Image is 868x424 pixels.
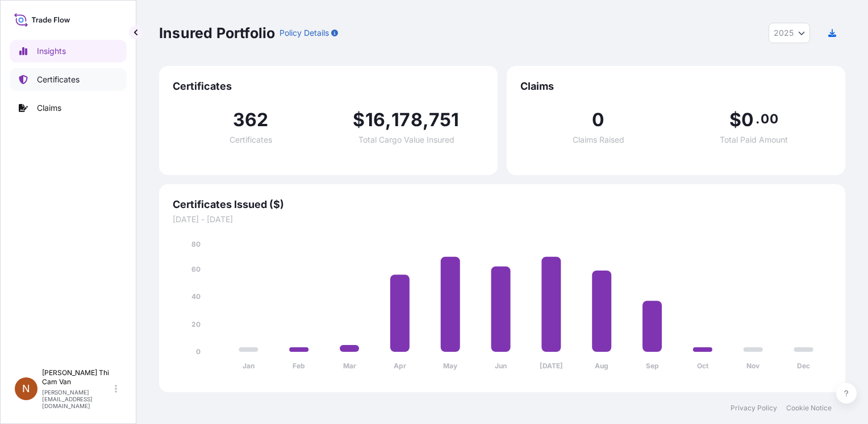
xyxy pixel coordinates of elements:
[10,68,127,91] a: Certificates
[293,361,305,370] tspan: Feb
[191,292,201,301] tspan: 40
[385,111,391,129] span: ,
[443,361,458,370] tspan: May
[279,27,329,39] p: Policy Details
[10,40,127,63] a: Insights
[697,361,709,370] tspan: Oct
[42,389,112,409] p: [PERSON_NAME][EMAIL_ADDRESS][DOMAIN_NAME]
[10,97,127,119] a: Claims
[343,361,356,370] tspan: Mar
[429,111,460,129] span: 751
[786,404,832,413] a: Cookie Notice
[741,111,754,129] span: 0
[159,24,275,42] p: Insured Portfolio
[729,111,741,129] span: $
[756,114,759,123] span: .
[423,111,429,129] span: ,
[191,265,201,273] tspan: 60
[37,74,80,85] p: Certificates
[520,80,832,93] span: Claims
[495,361,507,370] tspan: Jun
[797,361,810,370] tspan: Dec
[173,80,484,93] span: Certificates
[573,136,624,144] span: Claims Raised
[394,361,406,370] tspan: Apr
[391,111,423,129] span: 178
[595,361,608,370] tspan: Aug
[191,320,201,329] tspan: 20
[646,361,659,370] tspan: Sep
[720,136,788,144] span: Total Paid Amount
[592,111,604,129] span: 0
[243,361,254,370] tspan: Jan
[233,111,269,129] span: 362
[196,347,201,356] tspan: 0
[353,111,365,129] span: $
[173,198,832,211] span: Certificates Issued ($)
[746,361,760,370] tspan: Nov
[37,45,66,57] p: Insights
[761,114,778,123] span: 00
[365,111,385,129] span: 16
[769,23,810,43] button: Year Selector
[229,136,272,144] span: Certificates
[37,102,61,114] p: Claims
[191,240,201,248] tspan: 80
[774,27,794,39] span: 2025
[42,368,112,386] p: [PERSON_NAME] Thi Cam Van
[540,361,563,370] tspan: [DATE]
[358,136,454,144] span: Total Cargo Value Insured
[173,214,832,225] span: [DATE] - [DATE]
[22,383,30,394] span: N
[731,404,777,413] a: Privacy Policy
